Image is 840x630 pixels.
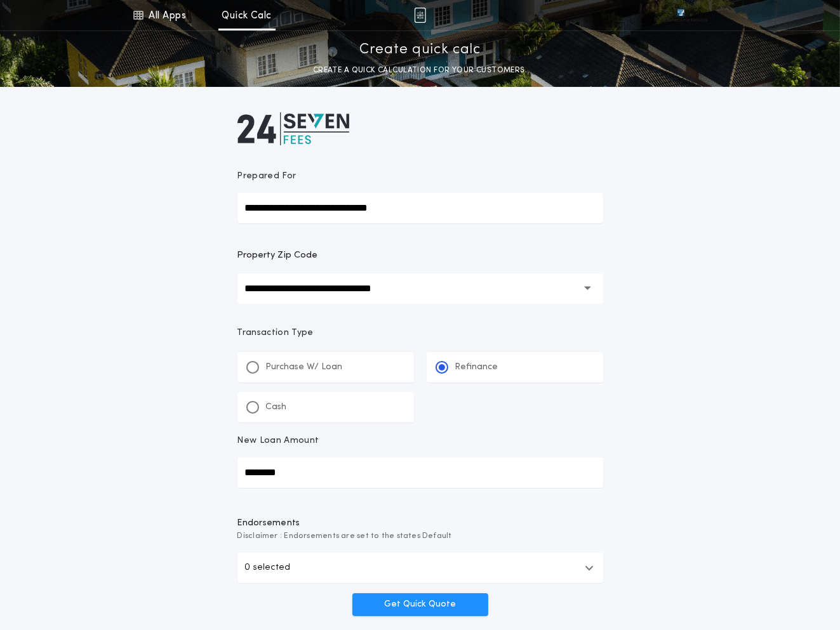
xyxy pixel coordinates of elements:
img: vs-icon [654,9,707,22]
button: Get Quick Quote [352,593,488,616]
img: img [414,8,426,23]
button: 0 selected [237,553,603,583]
p: Create quick calc [359,40,481,60]
p: New Loan Amount [237,435,319,447]
p: Cash [266,401,287,414]
span: Endorsements [237,517,603,530]
p: Transaction Type [237,327,603,339]
label: Property Zip Code [237,248,318,263]
input: Prepared For [237,193,603,223]
p: Purchase W/ Loan [266,361,343,374]
p: Refinance [455,361,498,374]
p: Prepared For [237,170,297,183]
input: New Loan Amount [237,457,603,488]
span: Disclaimer : Endorsements are set to the states Default [237,530,603,542]
img: logo [237,112,349,145]
p: CREATE A QUICK CALCULATION FOR YOUR CUSTOMERS. [313,64,527,77]
p: 0 selected [245,560,291,575]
